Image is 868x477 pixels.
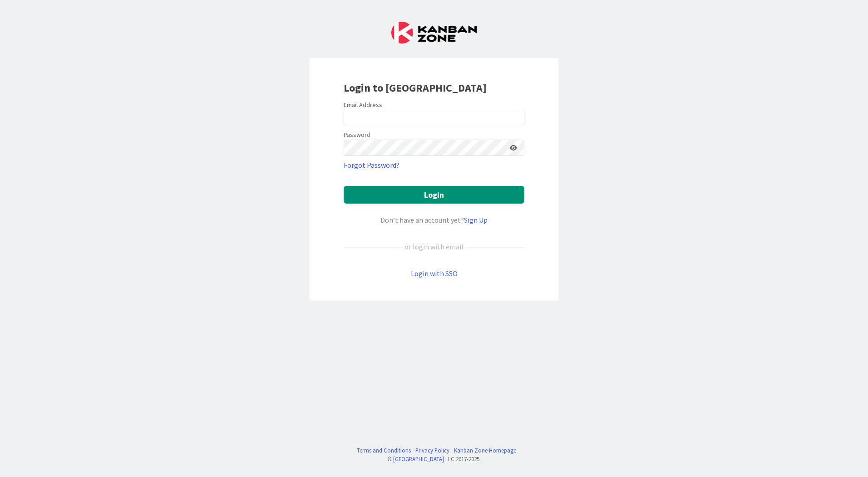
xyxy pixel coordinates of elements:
[344,214,524,225] div: Don’t have an account yet?
[344,101,382,109] label: Email Address
[344,160,399,170] a: Forgot Password?
[411,269,458,278] a: Login with SSO
[352,455,516,463] div: © LLC 2017- 2025 .
[464,215,488,224] a: Sign Up
[357,446,411,455] a: Terms and Conditions
[391,22,477,44] img: Kanban Zone
[454,446,516,455] a: Kanban Zone Homepage
[415,446,449,455] a: Privacy Policy
[344,130,370,140] label: Password
[393,455,444,462] a: [GEOGRAPHIC_DATA]
[344,81,487,95] b: Login to [GEOGRAPHIC_DATA]
[344,186,524,204] button: Login
[402,241,466,252] div: or login with email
